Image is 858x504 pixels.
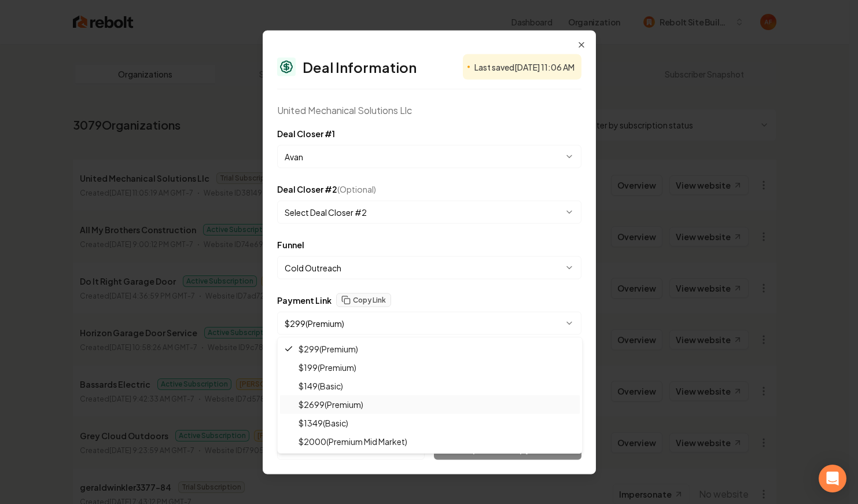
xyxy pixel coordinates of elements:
[299,343,358,355] span: $ 299 ( Premium )
[299,436,407,447] span: $ 2000 ( Premium Mid Market )
[299,362,356,373] span: $ 199 ( Premium )
[299,380,343,392] span: $ 149 ( Basic )
[299,417,348,429] span: $ 1349 ( Basic )
[299,399,363,410] span: $ 2699 ( Premium )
